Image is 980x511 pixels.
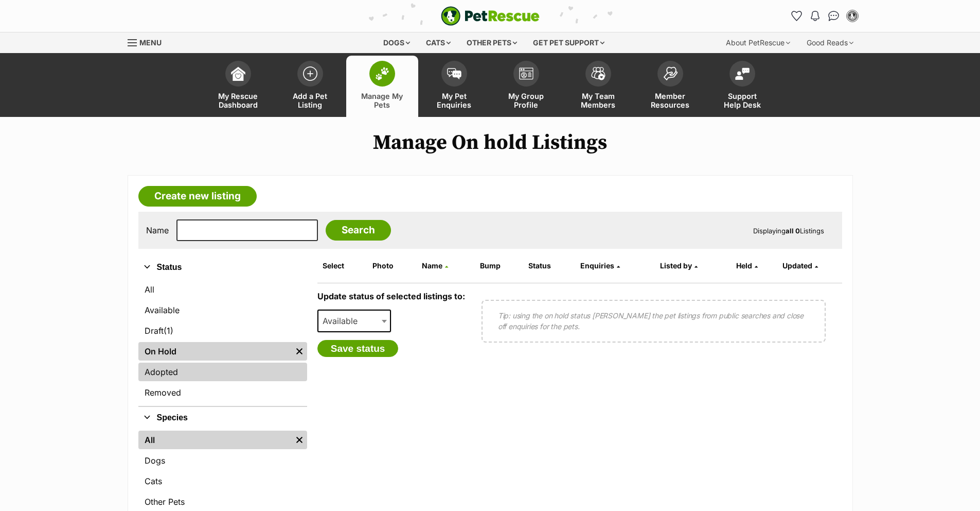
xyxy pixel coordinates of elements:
[139,38,162,47] span: Menu
[138,186,257,207] a: Create new listing
[138,363,307,381] a: Adopted
[789,8,861,24] ul: Account quick links
[274,56,346,117] a: Add a Pet Listing
[807,8,824,24] button: Notifications
[138,383,307,402] a: Removed
[317,291,465,301] label: Update status of selected listings to:
[580,261,620,270] a: Enquiries
[138,492,307,511] a: Other Pets
[459,32,524,53] div: Other pets
[735,67,750,80] img: help-desk-icon-fdf02630f3aa405de69fd3d07c3f3aa587a6932b1a1747fa1d2bba05be0121f9.svg
[490,56,562,117] a: My Group Profile
[828,11,839,21] img: chat-41dd97257d64d25036548639549fe6c8038ab92f7586957e7f3b1b290dea8141.svg
[799,32,861,53] div: Good Reads
[753,227,824,235] span: Displaying Listings
[663,66,678,80] img: member-resources-icon-8e73f808a243e03378d46382f2149f9095a855e16c252ad45f914b54edf8863c.svg
[441,6,540,26] img: logo-e224e6f780fb5917bec1dbf3a21bbac754714ae5b6737aabdf751b685950b380.svg
[138,342,292,361] a: On Hold
[202,56,274,117] a: My Rescue Dashboard
[526,32,612,53] div: Get pet support
[591,67,605,80] img: team-members-icon-5396bd8760b3fe7c0b43da4ab00e1e3bb1a5d9ba89233759b79545d2d3fc5d0d.svg
[138,278,307,406] div: Status
[811,11,819,21] img: notifications-46538b983faf8c2785f20acdc204bb7945ddae34d4c08c2a6579f10ce5e182be.svg
[580,261,614,270] span: translation missing: en.admin.listings.index.attributes.enquiries
[431,92,477,109] span: My Pet Enquiries
[441,6,540,26] a: PetRescue
[419,32,458,53] div: Cats
[447,68,461,79] img: pet-enquiries-icon-7e3ad2cf08bfb03b45e93fb7055b45f3efa6380592205ae92323e6603595dc1f.svg
[847,11,858,21] img: Rachel Lee profile pic
[138,431,292,449] a: All
[375,67,389,80] img: manage-my-pets-icon-02211641906a0b7f246fdf0571729dbe1e7629f14944591b6c1af311fb30b64b.svg
[138,301,307,319] a: Available
[418,56,490,117] a: My Pet Enquiries
[215,92,261,109] span: My Rescue Dashboard
[138,280,307,299] a: All
[719,32,797,53] div: About PetRescue
[498,310,809,332] p: Tip: using the on hold status [PERSON_NAME] the pet listings from public searches and close off e...
[660,261,698,270] a: Listed by
[789,8,805,24] a: Favourites
[782,261,812,270] span: Updated
[138,321,307,340] a: Draft
[318,314,368,328] span: Available
[368,258,417,274] th: Photo
[292,431,307,449] a: Remove filter
[138,451,307,470] a: Dogs
[476,258,523,274] th: Bump
[524,258,575,274] th: Status
[575,92,621,109] span: My Team Members
[634,56,706,117] a: Member Resources
[164,325,173,337] span: (1)
[782,261,818,270] a: Updated
[647,92,693,109] span: Member Resources
[287,92,333,109] span: Add a Pet Listing
[303,66,317,81] img: add-pet-listing-icon-0afa8454b4691262ce3f59096e99ab1cd57d4a30225e0717b998d2c9b9846f56.svg
[292,342,307,361] a: Remove filter
[317,310,391,332] span: Available
[719,92,765,109] span: Support Help Desk
[359,92,405,109] span: Manage My Pets
[326,220,391,241] input: Search
[562,56,634,117] a: My Team Members
[706,56,778,117] a: Support Help Desk
[736,261,758,270] a: Held
[146,226,169,235] label: Name
[519,67,533,80] img: group-profile-icon-3fa3cf56718a62981997c0bc7e787c4b2cf8bcc04b72c1350f741eb67cf2f40e.svg
[318,258,368,274] th: Select
[422,261,448,270] a: Name
[138,472,307,490] a: Cats
[826,8,842,24] a: Conversations
[138,411,307,424] button: Species
[317,340,399,357] button: Save status
[844,8,861,24] button: My account
[231,66,245,81] img: dashboard-icon-eb2f2d2d3e046f16d808141f083e7271f6b2e854fb5c12c21221c1fb7104beca.svg
[786,227,800,235] strong: all 0
[503,92,549,109] span: My Group Profile
[660,261,692,270] span: Listed by
[376,32,417,53] div: Dogs
[346,56,418,117] a: Manage My Pets
[422,261,442,270] span: Name
[138,261,307,274] button: Status
[736,261,752,270] span: Held
[128,32,169,51] a: Menu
